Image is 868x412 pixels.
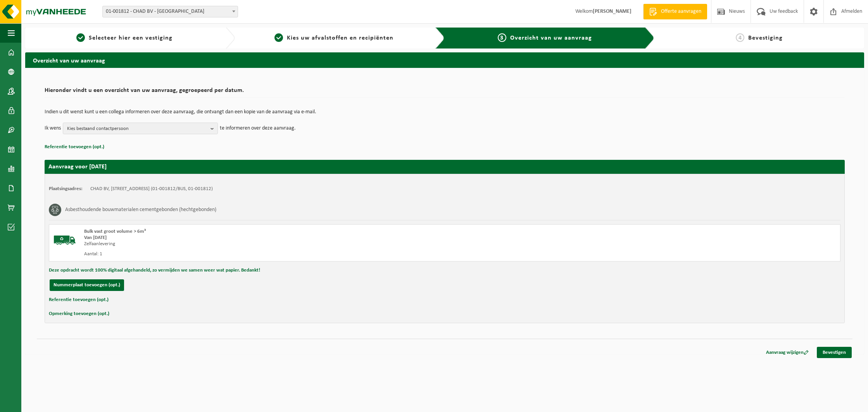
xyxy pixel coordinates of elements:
button: Opmerking toevoegen (opt.) [49,309,109,319]
a: 2Kies uw afvalstoffen en recipiënten [239,33,429,43]
span: Offerte aanvragen [659,8,703,16]
span: Bulk vast groot volume > 6m³ [84,229,146,234]
p: te informeren over deze aanvraag. [220,123,296,134]
button: Referentie toevoegen (opt.) [45,142,104,152]
div: Zelfaanlevering [84,241,476,247]
a: Bevestigen [817,347,852,358]
span: Kies uw afvalstoffen en recipiënten [287,35,393,41]
strong: [PERSON_NAME] [593,9,632,14]
div: Aantal: 1 [84,251,476,257]
button: Nummerplaat toevoegen (opt.) [50,279,124,291]
span: 1 [76,33,85,42]
strong: Plaatsingsadres: [49,186,83,191]
p: Ik wens [45,123,61,134]
span: Overzicht van uw aanvraag [510,35,592,41]
span: Bevestiging [748,35,783,41]
button: Deze opdracht wordt 100% digitaal afgehandeld, zo vermijden we samen weer wat papier. Bedankt! [49,265,260,275]
span: 3 [498,33,506,42]
img: BL-SO-LV.png [53,229,76,252]
h3: Asbesthoudende bouwmaterialen cementgebonden (hechtgebonden) [65,204,216,216]
a: 1Selecteer hier een vestiging [29,33,219,43]
button: Kies bestaand contactpersoon [63,123,218,134]
h2: Hieronder vindt u een overzicht van uw aanvraag, gegroepeerd per datum. [45,87,845,98]
strong: Aanvraag voor [DATE] [48,164,107,170]
strong: Van [DATE] [84,235,107,240]
a: Aanvraag wijzigen [760,347,815,358]
p: Indien u dit wenst kunt u een collega informeren over deze aanvraag, die ontvangt dan een kopie v... [45,109,845,115]
a: Offerte aanvragen [643,4,707,19]
span: 01-001812 - CHAD BV - RUMBEKE [102,6,238,17]
span: 01-001812 - CHAD BV - RUMBEKE [103,6,238,17]
h2: Overzicht van uw aanvraag [25,52,864,68]
span: 4 [736,33,744,42]
td: CHAD BV, [STREET_ADDRESS] (01-001812/BUS, 01-001812) [90,186,213,192]
button: Referentie toevoegen (opt.) [49,295,109,305]
span: 2 [274,33,283,42]
span: Kies bestaand contactpersoon [67,123,207,135]
span: Selecteer hier een vestiging [89,35,173,41]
